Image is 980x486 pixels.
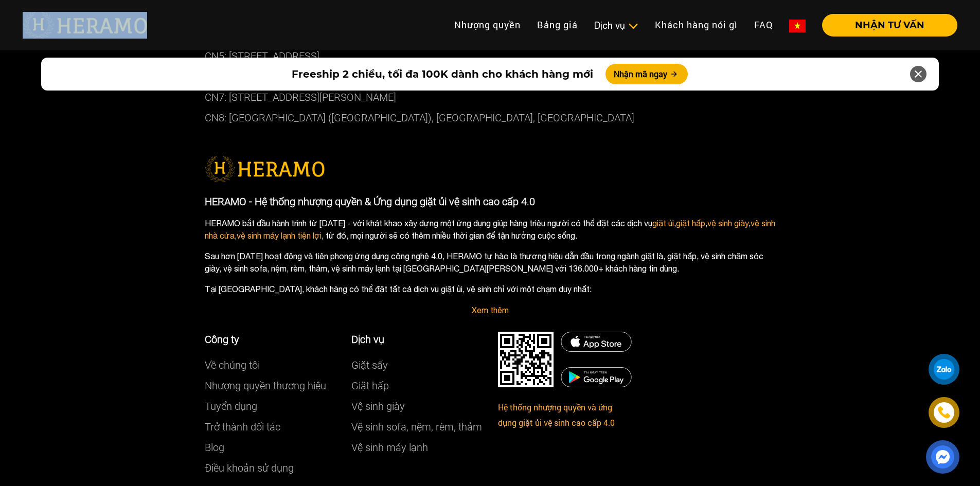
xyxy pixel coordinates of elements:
[472,305,509,315] a: Xem thêm
[647,14,746,36] a: Khách hàng nói gì
[498,402,615,428] a: Hệ thống nhượng quyền và ứng dụng giặt ủi vệ sinh cao cấp 4.0
[205,462,294,474] a: Điều khoản sử dụng
[205,400,257,412] a: Tuyển dụng
[707,219,749,228] a: vệ sinh giày
[205,217,776,242] p: HERAMO bắt đầu hành trình từ [DATE] - với khát khao xây dựng một ứng dụng giúp hàng triệu người c...
[292,66,593,82] span: Freeship 2 chiều, tối đa 100K dành cho khách hàng mới
[351,359,388,371] a: Giặt sấy
[205,421,280,433] a: Trở thành đối tác
[351,421,482,433] a: Vệ sinh sofa, nệm, rèm, thảm
[23,12,147,39] img: heramo-logo.png
[351,400,405,412] a: Vệ sinh giày
[351,441,428,454] a: Vệ sinh máy lạnh
[205,87,776,107] p: CN7: [STREET_ADDRESS][PERSON_NAME]
[814,21,957,30] a: NHẬN TƯ VẤN
[529,14,586,36] a: Bảng giá
[789,20,806,32] img: vn-flag.png
[605,64,688,84] button: Nhận mã ngay
[205,194,776,209] p: HERAMO - Hệ thống nhượng quyền & Ứng dụng giặt ủi vệ sinh cao cấp 4.0
[746,14,781,36] a: FAQ
[446,14,529,36] a: Nhượng quyền
[561,367,632,387] img: DMCA.com Protection Status
[822,14,957,37] button: NHẬN TƯ VẤN
[205,107,776,128] p: CN8: [GEOGRAPHIC_DATA] ([GEOGRAPHIC_DATA]), [GEOGRAPHIC_DATA], [GEOGRAPHIC_DATA]
[561,332,632,352] img: DMCA.com Protection Status
[205,250,776,275] p: Sau hơn [DATE] hoạt động và tiên phong ứng dụng công nghệ 4.0, HERAMO tự hào là thương hiệu dẫn đ...
[628,21,638,31] img: subToggleIcon
[205,156,325,182] img: logo
[351,332,483,347] p: Dịch vụ
[652,219,674,228] a: giặt ủi
[205,359,260,371] a: Về chúng tôi
[205,441,224,454] a: Blog
[351,380,389,392] a: Giặt hấp
[594,19,638,32] div: Dịch vụ
[930,399,958,426] a: phone-icon
[937,406,951,419] img: phone-icon
[676,219,705,228] a: giặt hấp
[205,380,326,392] a: Nhượng quyền thương hiệu
[205,332,336,347] p: Công ty
[205,283,776,295] p: Tại [GEOGRAPHIC_DATA], khách hàng có thể đặt tất cả dịch vụ giặt ủi, vệ sinh chỉ với một chạm duy...
[498,332,554,387] img: DMCA.com Protection Status
[237,231,322,240] a: vệ sinh máy lạnh tiện lợi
